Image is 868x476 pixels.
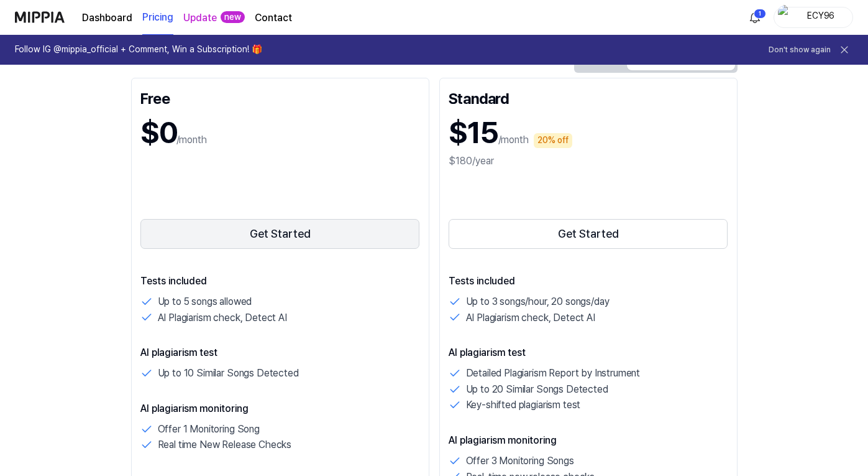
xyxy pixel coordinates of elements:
[754,9,766,19] div: 1
[774,7,853,28] button: profileECY96
[82,11,132,26] a: Dashboard
[158,421,260,437] p: Offer 1 Monitoring Song
[466,294,610,310] p: Up to 3 songs/hour, 20 songs/day
[449,219,728,249] button: Get Started
[498,133,529,147] p: /month
[747,10,762,25] img: 알림
[158,310,287,326] p: AI Plagiarism check, Detect AI
[778,5,793,30] img: profile
[534,133,572,148] div: 20% off
[140,401,420,416] p: AI plagiarism monitoring
[466,381,608,398] p: Up to 20 Similar Songs Detected
[140,219,420,249] button: Get Started
[449,345,728,360] p: AI plagiarism test
[255,11,292,26] a: Contact
[142,1,173,35] a: Pricing
[140,274,420,289] p: Tests included
[449,274,728,289] p: Tests included
[158,294,252,310] p: Up to 5 songs allowed
[15,44,262,56] h1: Follow IG @mippia_official + Comment, Win a Subscription! 🎁
[140,112,176,154] h1: $0
[466,453,574,469] p: Offer 3 Monitoring Songs
[221,11,245,24] div: new
[466,310,595,326] p: AI Plagiarism check, Detect AI
[449,217,728,251] a: Get Started
[466,397,581,413] p: Key-shifted plagiarism test
[158,437,292,453] p: Real time New Release Checks
[140,345,420,360] p: AI plagiarism test
[745,7,765,27] button: 알림1
[449,87,728,107] div: Standard
[140,87,420,107] div: Free
[797,10,845,24] div: ECY96
[466,365,641,381] p: Detailed Plagiarism Report by Instrument
[449,112,498,154] h1: $15
[449,433,728,448] p: AI plagiarism monitoring
[449,154,728,169] div: $180/year
[176,133,207,147] p: /month
[769,45,831,55] button: Don't show again
[140,217,420,251] a: Get Started
[183,11,217,26] a: Update
[158,365,299,381] p: Up to 10 Similar Songs Detected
